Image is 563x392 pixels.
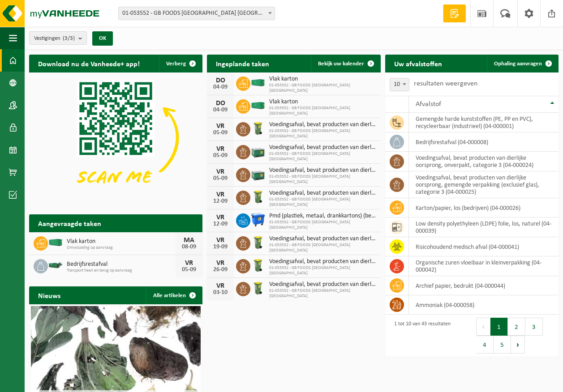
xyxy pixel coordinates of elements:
img: WB-1100-HPE-BE-01 [250,212,266,227]
label: resultaten weergeven [414,80,477,87]
div: VR [180,260,198,267]
span: 01-053552 - GB FOODS [GEOGRAPHIC_DATA] [GEOGRAPHIC_DATA] [269,243,376,253]
div: 26-09 [211,267,229,273]
img: PB-LB-0680-HPE-GN-01 [250,144,266,159]
td: ammoniak (04-000058) [409,295,559,315]
div: VR [211,260,229,267]
count: (3/3) [63,35,75,41]
button: OK [92,31,113,46]
div: VR [211,145,229,153]
img: WB-0140-HPE-GN-50 [250,258,266,273]
span: 01-053552 - GB FOODS [GEOGRAPHIC_DATA] [GEOGRAPHIC_DATA] [269,265,376,276]
img: HK-XZ-20-GN-01 [48,261,63,269]
button: Previous [476,318,490,336]
span: Omwisseling op aanvraag [67,245,176,251]
span: Voedingsafval, bevat producten van dierlijke oorsprong, onverpakt, categorie 3 [269,235,376,243]
div: VR [211,168,229,175]
div: MA [180,237,198,244]
img: HK-XC-40-GN-00 [250,79,266,87]
div: VR [211,191,229,198]
h2: Download nu de Vanheede+ app! [29,55,149,72]
span: Voedingsafval, bevat producten van dierlijke oorsprong, glazen verpakking, categ... [269,167,376,174]
button: 1 [490,318,508,336]
span: Vlak karton [269,98,376,106]
h2: Aangevraagde taken [29,214,110,232]
div: 12-09 [211,221,229,227]
div: 05-09 [211,153,229,159]
img: HK-XC-40-GN-00 [250,102,266,110]
span: Vlak karton [269,76,376,83]
div: DO [211,77,229,84]
td: archief papier, bedrukt (04-000044) [409,276,559,295]
div: DO [211,100,229,107]
span: 10 [390,78,409,91]
button: 3 [525,318,543,336]
h2: Uw afvalstoffen [385,55,451,72]
button: 4 [476,336,494,354]
a: Alle artikelen [146,286,202,304]
span: Vestigingen [34,32,75,45]
span: 01-053552 - GB FOODS [GEOGRAPHIC_DATA] [GEOGRAPHIC_DATA] [269,83,376,94]
span: Voedingsafval, bevat producten van dierlijke oorsprong, onverpakt, categorie 3 [269,281,376,288]
span: Vlak karton [67,238,176,245]
h2: Nieuws [29,286,69,304]
span: 01-053552 - GB FOODS [GEOGRAPHIC_DATA] [GEOGRAPHIC_DATA] [269,151,376,162]
span: Transport heen en terug op aanvraag [67,268,176,273]
img: PB-LB-0680-HPE-GN-01 [250,166,266,182]
span: 01-053552 - GB FOODS [GEOGRAPHIC_DATA] [GEOGRAPHIC_DATA] [269,220,376,230]
div: 12-09 [211,198,229,205]
div: 05-09 [211,130,229,136]
a: Ophaling aanvragen [487,55,558,72]
span: Voedingsafval, bevat producten van dierlijke oorsprong, gemengde verpakking (exc... [269,144,376,151]
td: risicohoudend medisch afval (04-000041) [409,237,559,256]
span: Verberg [166,61,186,67]
div: VR [211,123,229,130]
img: Download de VHEPlus App [29,72,202,203]
td: voedingsafval, bevat producten van dierlijke oorsprong, gemengde verpakking (exclusief glas), cat... [409,171,559,198]
div: 04-09 [211,84,229,90]
div: VR [211,282,229,290]
button: 5 [494,336,511,354]
div: 05-09 [180,267,198,273]
button: Verberg [159,55,202,72]
img: WB-0140-HPE-GN-50 [250,235,266,250]
h2: Ingeplande taken [207,55,278,72]
div: VR [211,214,229,221]
td: organische zuren vloeibaar in kleinverpakking (04-000042) [409,256,559,276]
span: Pmd (plastiek, metaal, drankkartons) (bedrijven) [269,213,376,220]
button: Next [511,336,525,354]
img: WB-0140-HPE-GN-50 [250,121,266,136]
div: 19-09 [211,244,229,250]
span: Voedingsafval, bevat producten van dierlijke oorsprong, onverpakt, categorie 3 [269,258,376,265]
span: 10 [390,78,409,91]
span: Bedrijfsrestafval [67,261,176,268]
div: VR [211,237,229,244]
td: voedingsafval, bevat producten van dierlijke oorsprong, onverpakt, categorie 3 (04-000024) [409,152,559,171]
span: Voedingsafval, bevat producten van dierlijke oorsprong, onverpakt, categorie 3 [269,190,376,197]
span: Ophaling aanvragen [494,61,542,67]
span: Voedingsafval, bevat producten van dierlijke oorsprong, onverpakt, categorie 3 [269,121,376,128]
td: low density polyethyleen (LDPE) folie, los, naturel (04-000039) [409,217,559,237]
span: 01-053552 - GB FOODS [GEOGRAPHIC_DATA] [GEOGRAPHIC_DATA] [269,288,376,299]
iframe: chat widget [4,372,150,392]
span: 01-053552 - GB FOODS BELGIUM NV - PUURS-SINT-AMANDS [119,7,275,20]
img: WB-0140-HPE-GN-50 [250,189,266,205]
img: HK-XC-40-GN-00 [48,239,63,247]
button: 2 [508,318,525,336]
a: Bekijk uw kalender [311,55,380,72]
td: bedrijfsrestafval (04-000008) [409,132,559,152]
span: Afvalstof [416,101,441,108]
td: karton/papier, los (bedrijven) (04-000026) [409,198,559,217]
div: 1 tot 10 van 43 resultaten [390,317,451,354]
div: 05-09 [211,175,229,182]
span: Bekijk uw kalender [318,61,364,67]
span: 01-053552 - GB FOODS [GEOGRAPHIC_DATA] [GEOGRAPHIC_DATA] [269,174,376,185]
div: 03-10 [211,290,229,296]
button: Vestigingen(3/3) [29,31,87,45]
span: 01-053552 - GB FOODS [GEOGRAPHIC_DATA] [GEOGRAPHIC_DATA] [269,106,376,116]
div: 04-09 [211,107,229,113]
img: WB-0140-HPE-GN-50 [250,281,266,296]
td: gemengde harde kunststoffen (PE, PP en PVC), recycleerbaar (industrieel) (04-000001) [409,113,559,132]
span: 01-053552 - GB FOODS [GEOGRAPHIC_DATA] [GEOGRAPHIC_DATA] [269,128,376,139]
